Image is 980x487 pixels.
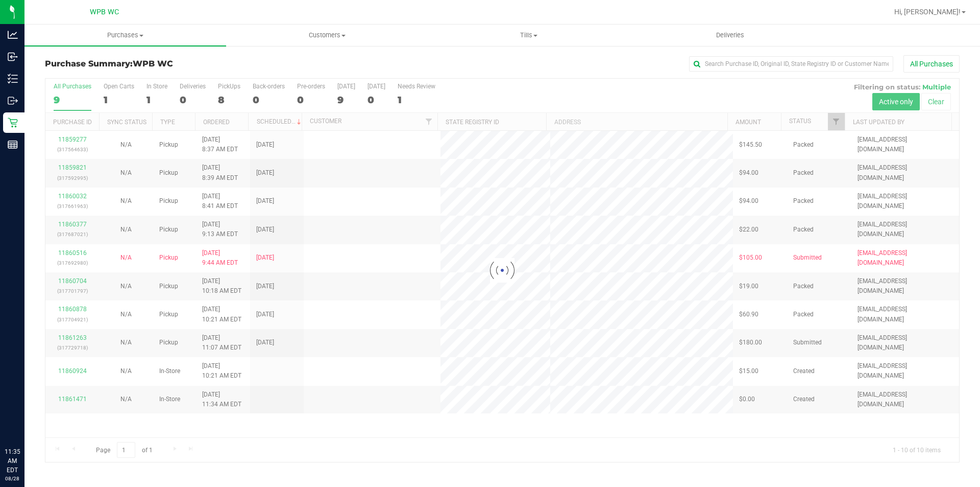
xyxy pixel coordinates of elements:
[8,30,18,40] inline-svg: Analytics
[629,25,831,46] a: Deliveries
[8,140,18,150] inline-svg: Reports
[226,25,428,46] a: Customers
[702,31,758,40] span: Deliveries
[24,25,226,46] a: Purchases
[45,59,350,68] h3: Purchase Summary:
[689,56,893,72] input: Search Purchase ID, Original ID, State Registry ID or Customer Name...
[428,31,629,40] span: Tills
[133,59,173,68] span: WPB WC
[10,405,41,436] iframe: Resource center
[903,55,960,73] button: All Purchases
[894,8,961,16] span: Hi, [PERSON_NAME]!
[24,31,226,40] span: Purchases
[5,475,20,482] p: 08/28
[428,25,629,46] a: Tills
[8,74,18,84] inline-svg: Inventory
[90,8,119,16] span: WPB WC
[8,52,18,62] inline-svg: Inbound
[8,96,18,106] inline-svg: Outbound
[227,31,427,40] span: Customers
[8,118,18,128] inline-svg: Retail
[5,447,20,475] p: 11:35 AM EDT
